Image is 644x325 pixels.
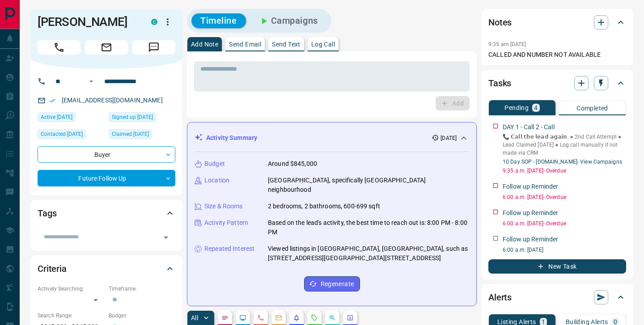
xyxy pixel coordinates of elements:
svg: Listing Alerts [293,314,300,321]
p: Budget [204,159,225,169]
h2: Tags [38,206,56,220]
p: Completed [576,105,608,111]
svg: Email Verified [49,97,55,104]
p: 9:35 a.m. [DATE] - Overdue [503,167,626,175]
div: Alerts [488,287,626,308]
div: Tags [38,203,175,224]
p: CALLED AND NUMBER NOT AVAILABLE [488,50,626,59]
p: [GEOGRAPHIC_DATA], specifically [GEOGRAPHIC_DATA] neighbourhood [268,176,469,194]
div: Criteria [38,258,175,279]
a: 10 Day SOP - [DOMAIN_NAME]- View Campaigns [503,159,622,165]
p: 4 [534,105,538,111]
p: Location [204,176,229,185]
svg: Notes [221,314,229,321]
p: Listing Alerts [497,319,536,325]
p: Viewed listings in [GEOGRAPHIC_DATA], [GEOGRAPHIC_DATA], such as [STREET_ADDRESS][GEOGRAPHIC_DATA... [268,244,469,263]
span: Signed up [DATE] [112,113,153,122]
p: 9:35 am [DATE] [488,41,526,47]
span: Active [DATE] [41,113,72,122]
h2: Alerts [488,290,512,304]
p: Follow up Reminder [503,208,558,218]
span: Claimed [DATE] [112,130,149,139]
button: Regenerate [304,276,360,291]
p: Budget: [109,312,175,320]
p: Activity Pattern [204,218,248,228]
div: Tasks [488,72,626,94]
p: 0 [614,319,617,325]
button: Open [160,231,172,244]
p: Send Text [272,41,301,47]
p: Based on the lead's activity, the best time to reach out is: 8:00 PM - 8:00 PM [268,218,469,237]
p: 1 [542,319,545,325]
p: All [191,315,198,321]
div: Activity Summary[DATE] [195,130,469,146]
svg: Opportunities [329,314,336,321]
div: Thu Aug 28 2025 [109,112,175,125]
div: condos.ca [151,19,157,25]
div: Future Follow Up [38,170,175,186]
p: Add Note [191,41,218,47]
button: New Task [488,259,626,274]
svg: Calls [257,314,264,321]
p: Size & Rooms [204,202,243,211]
svg: Emails [275,314,282,321]
p: Activity Summary [206,133,257,143]
button: Campaigns [250,13,327,28]
p: Search Range: [38,312,104,320]
span: Call [38,40,80,55]
div: Buyer [38,146,175,163]
button: Timeline [191,13,246,28]
h1: [PERSON_NAME] [38,15,138,29]
p: 6:00 a.m. [DATE] [503,246,626,254]
p: Log Call [311,41,335,47]
p: Send Email [229,41,261,47]
h2: Criteria [38,262,67,276]
button: Open [86,76,97,87]
p: 📞 𝗖𝗮𝗹𝗹 𝘁𝗵𝗲 𝗹𝗲𝗮𝗱 𝗮𝗴𝗮𝗶𝗻. ● 2nd Call Attempt ● Lead Claimed [DATE] ‎● Log call manually if not made ... [503,133,626,157]
span: Contacted [DATE] [41,130,83,139]
svg: Lead Browsing Activity [239,314,246,321]
p: [DATE] [441,134,457,142]
h2: Notes [488,15,512,30]
div: Thu Aug 28 2025 [109,129,175,142]
p: Follow up Reminder [503,182,558,191]
div: Thu Aug 28 2025 [38,112,104,125]
p: Actively Searching: [38,285,104,293]
p: Timeframe: [109,285,175,293]
p: Building Alerts [566,319,608,325]
p: Follow up Reminder [503,235,558,244]
p: Repeated Interest [204,244,254,253]
p: 6:00 a.m. [DATE] - Overdue [503,193,626,201]
p: DAY 1 - Call 2 - Call [503,122,555,132]
svg: Agent Actions [347,314,354,321]
div: Wed Sep 03 2025 [38,129,104,142]
h2: Tasks [488,76,511,90]
svg: Requests [311,314,318,321]
span: Message [132,40,175,55]
p: Pending [504,105,529,111]
a: [EMAIL_ADDRESS][DOMAIN_NAME] [62,97,163,104]
div: Notes [488,12,626,33]
p: 2 bedrooms, 2 bathrooms, 600-699 sqft [268,202,380,211]
p: 6:00 a.m. [DATE] - Overdue [503,219,626,228]
span: Email [85,40,128,55]
p: Around $845,000 [268,159,317,169]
